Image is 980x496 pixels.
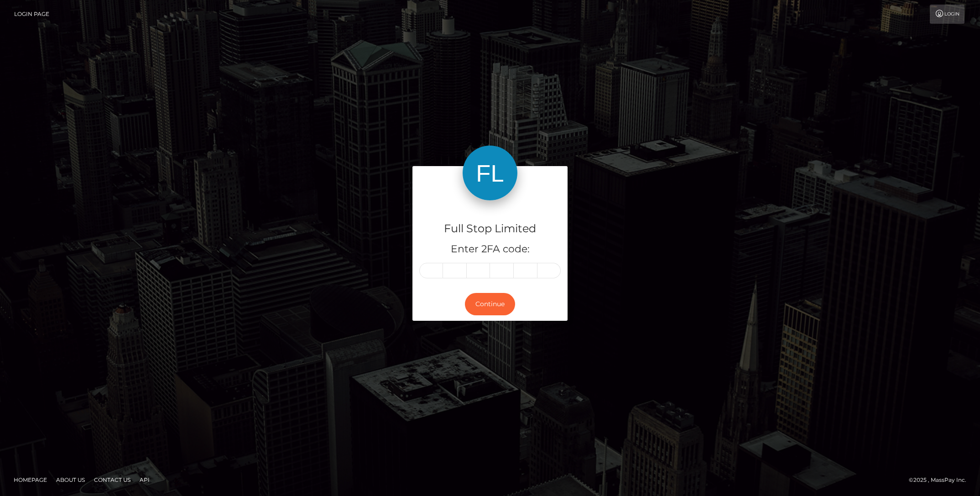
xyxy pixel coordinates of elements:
h5: Enter 2FA code: [419,242,561,256]
h4: Full Stop Limited [419,221,561,237]
a: Homepage [10,473,51,487]
img: Full Stop Limited [463,146,517,200]
a: API [136,473,153,487]
button: Continue [465,293,515,315]
div: © 2025 , MassPay Inc. [909,475,973,485]
a: About Us [52,473,89,487]
a: Login Page [14,5,49,24]
a: Login [930,5,964,24]
a: Contact Us [90,473,134,487]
